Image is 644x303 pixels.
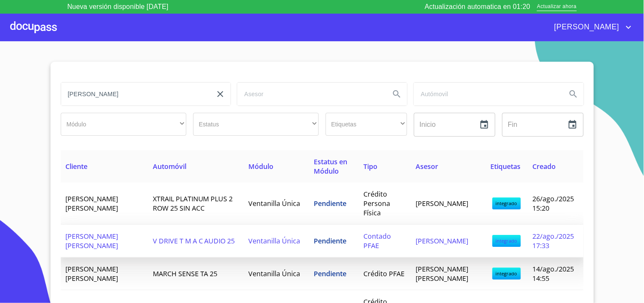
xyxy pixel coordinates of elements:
span: [PERSON_NAME] [PERSON_NAME] [66,194,118,213]
span: Asesor [416,162,438,171]
span: Etiquetas [491,162,521,171]
div: ​ [326,113,407,136]
button: clear input [210,84,231,104]
span: Actualizar ahora [537,3,577,11]
span: Crédito PFAE [363,269,405,278]
span: Pendiente [314,199,346,208]
div: ​ [61,113,186,136]
span: Estatus en Módulo [314,157,347,176]
span: Automóvil [153,162,186,171]
span: 22/ago./2025 17:33 [533,232,574,250]
span: [PERSON_NAME] [PERSON_NAME] [416,264,468,283]
span: 14/ago./2025 14:55 [533,264,574,283]
button: Search [563,84,584,104]
span: Creado [533,162,556,171]
span: [PERSON_NAME] [416,236,468,246]
p: Nueva versión disponible [DATE] [67,2,169,12]
span: integrado [492,197,521,209]
span: integrado [492,235,521,247]
span: Contado PFAE [363,232,391,250]
span: XTRAIL PLATINUM PLUS 2 ROW 25 SIN ACC [153,194,233,213]
span: 26/ago./2025 15:20 [533,194,574,213]
span: integrado [492,268,521,280]
span: Módulo [249,162,274,171]
p: Actualización automatica en 01:20 [425,2,531,12]
span: Pendiente [314,236,346,246]
span: Crédito Persona Física [363,189,390,217]
span: Tipo [363,162,377,171]
span: MARCH SENSE TA 25 [153,269,218,278]
span: [PERSON_NAME] [PERSON_NAME] [66,232,118,250]
span: Ventanilla Única [249,236,301,246]
div: ​ [193,113,319,136]
span: V DRIVE T M A C AUDIO 25 [153,236,235,246]
button: Search [387,84,407,104]
span: [PERSON_NAME] [PERSON_NAME] [66,264,118,283]
input: search [61,83,207,106]
input: search [414,83,560,106]
span: Pendiente [314,269,346,278]
span: Ventanilla Única [249,269,301,278]
span: [PERSON_NAME] [416,199,468,208]
span: Ventanilla Única [249,199,301,208]
span: Cliente [66,162,88,171]
button: account of current user [548,20,634,34]
span: [PERSON_NAME] [548,20,624,34]
input: search [237,83,383,106]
